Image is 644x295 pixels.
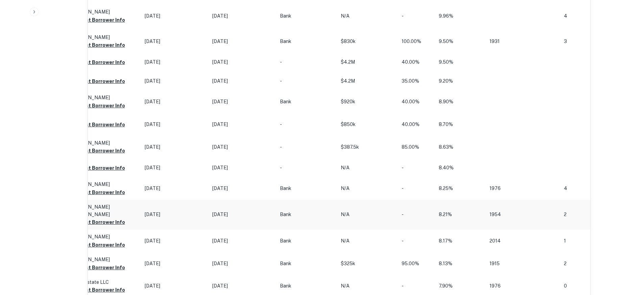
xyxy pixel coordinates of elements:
[564,260,631,267] p: 2
[564,13,631,20] p: 4
[145,59,206,66] p: [DATE]
[212,38,273,45] p: [DATE]
[280,237,334,245] p: Bank
[280,260,334,267] p: Bank
[402,164,432,171] p: -
[341,98,395,105] p: $920k
[145,144,206,151] p: [DATE]
[70,256,138,263] p: [PERSON_NAME]
[402,121,432,128] p: 40.00%
[341,59,395,66] p: $4.2M
[280,211,334,218] p: Bank
[341,78,395,85] p: $4.2M
[70,77,125,85] button: Request Borrower Info
[402,185,432,192] p: -
[402,78,432,85] p: 35.00%
[280,13,334,20] p: Bank
[439,260,483,267] p: 8.13%
[145,260,206,267] p: [DATE]
[341,260,395,267] p: $325k
[70,102,125,110] button: Request Borrower Info
[490,211,557,218] p: 1954
[341,282,395,290] p: N/A
[145,282,206,290] p: [DATE]
[402,98,432,105] p: 40.00%
[490,282,557,290] p: 1976
[341,38,395,45] p: $830k
[564,237,631,245] p: 1
[564,211,631,218] p: 2
[145,78,206,85] p: [DATE]
[70,203,138,218] p: [PERSON_NAME] [PERSON_NAME]
[212,144,273,151] p: [DATE]
[341,13,395,20] p: N/A
[439,185,483,192] p: 8.25%
[212,237,273,245] p: [DATE]
[402,59,432,66] p: 40.00%
[145,38,206,45] p: [DATE]
[280,38,334,45] p: Bank
[439,211,483,218] p: 8.21%
[280,121,334,128] p: -
[70,278,138,286] p: Sicilia Estate LLC
[70,94,138,101] p: [PERSON_NAME]
[145,98,206,105] p: [DATE]
[70,8,138,16] p: [PERSON_NAME]
[280,282,334,290] p: Bank
[70,147,125,155] button: Request Borrower Info
[439,144,483,151] p: 8.63%
[402,144,432,151] p: 85.00%
[212,78,273,85] p: [DATE]
[212,185,273,192] p: [DATE]
[212,164,273,171] p: [DATE]
[212,59,273,66] p: [DATE]
[439,121,483,128] p: 8.70%
[439,13,483,20] p: 9.96%
[341,121,395,128] p: $850k
[70,164,125,172] button: Request Borrower Info
[439,98,483,105] p: 8.90%
[70,139,138,147] p: [PERSON_NAME]
[341,211,395,218] p: N/A
[212,282,273,290] p: [DATE]
[145,237,206,245] p: [DATE]
[439,282,483,290] p: 7.90%
[341,164,395,171] p: N/A
[341,144,395,151] p: $387.5k
[70,41,125,49] button: Request Borrower Info
[145,13,206,20] p: [DATE]
[280,164,334,171] p: -
[402,38,432,45] p: 100.00%
[439,78,483,85] p: 9.20%
[564,282,631,290] p: 0
[70,181,138,188] p: [PERSON_NAME]
[145,164,206,171] p: [DATE]
[280,98,334,105] p: Bank
[280,144,334,151] p: -
[341,185,395,192] p: N/A
[490,185,557,192] p: 1976
[212,211,273,218] p: [DATE]
[70,233,138,240] p: [PERSON_NAME]
[212,98,273,105] p: [DATE]
[70,121,125,129] button: Request Borrower Info
[490,260,557,267] p: 1915
[439,164,483,171] p: 8.40%
[402,13,432,20] p: -
[439,237,483,245] p: 8.17%
[145,211,206,218] p: [DATE]
[70,241,125,249] button: Request Borrower Info
[212,260,273,267] p: [DATE]
[70,16,125,24] button: Request Borrower Info
[212,13,273,20] p: [DATE]
[564,38,631,45] p: 3
[610,241,644,273] iframe: Chat Widget
[490,38,557,45] p: 1931
[402,211,432,218] p: -
[212,121,273,128] p: [DATE]
[70,34,138,41] p: [PERSON_NAME]
[564,185,631,192] p: 4
[402,282,432,290] p: -
[439,38,483,45] p: 9.50%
